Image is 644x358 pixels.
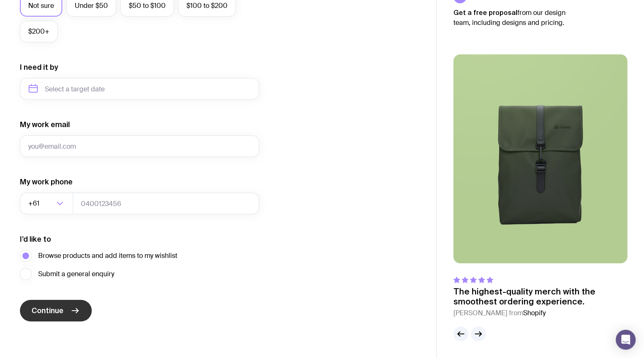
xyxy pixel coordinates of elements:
button: Continue [20,300,92,321]
label: My work phone [20,177,73,187]
div: Search for option [20,193,73,214]
cite: [PERSON_NAME] from [453,308,627,318]
p: from our design team, including designs and pricing. [453,7,578,28]
input: you@email.com [20,135,259,157]
label: My work email [20,120,70,130]
label: I’d like to [20,234,51,244]
span: Continue [32,306,64,316]
div: Open Intercom Messenger [616,330,636,350]
input: Select a target date [20,78,259,100]
span: Browse products and add items to my wishlist [38,251,177,261]
label: $200+ [20,21,58,42]
input: Search for option [41,193,54,214]
p: The highest-quality merch with the smoothest ordering experience. [453,287,627,307]
span: +61 [28,193,41,214]
span: Shopify [523,309,546,317]
span: Submit a general enquiry [38,269,114,279]
input: 0400123456 [73,193,259,214]
label: I need it by [20,62,58,72]
strong: Get a free proposal [453,9,517,16]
